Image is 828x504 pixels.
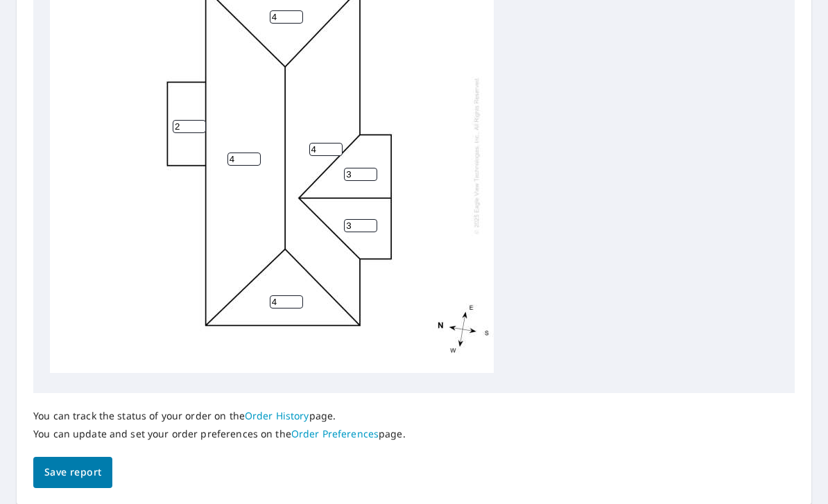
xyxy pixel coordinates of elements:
[33,457,112,488] button: Save report
[291,427,379,440] a: Order Preferences
[245,409,309,422] a: Order History
[33,410,406,422] p: You can track the status of your order on the page.
[33,428,406,440] p: You can update and set your order preferences on the page.
[44,464,101,481] span: Save report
